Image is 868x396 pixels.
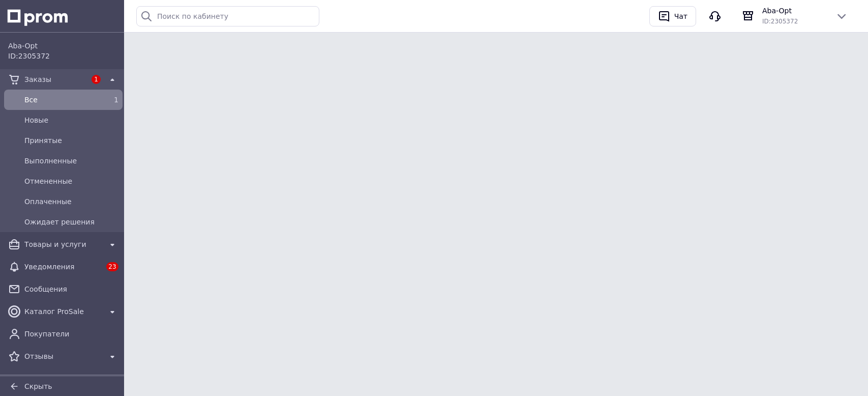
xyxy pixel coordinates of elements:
[24,95,98,105] span: Все
[24,329,118,339] span: Покупатели
[24,217,118,227] span: Ожидает решения
[114,96,118,104] span: 1
[24,284,118,294] span: Сообщения
[672,9,690,24] div: Чат
[24,115,118,125] span: Новые
[106,262,118,271] span: 23
[762,18,798,25] span: ID: 2305372
[92,75,101,84] span: 1
[8,52,50,60] span: ID: 2305372
[24,74,86,84] span: Заказы
[24,176,118,186] span: Отмененные
[24,382,52,390] span: Скрыть
[24,262,102,272] span: Уведомления
[24,135,118,146] span: Принятые
[8,41,118,51] span: Aba-Opt
[136,6,319,26] input: Поиск по кабинету
[24,239,102,249] span: Товары и услуги
[24,196,118,207] span: Оплаченные
[649,6,696,26] button: Чат
[24,351,102,361] span: Отзывы
[24,156,118,166] span: Выполненные
[762,6,827,16] span: Aba-Opt
[24,306,102,317] span: Каталог ProSale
